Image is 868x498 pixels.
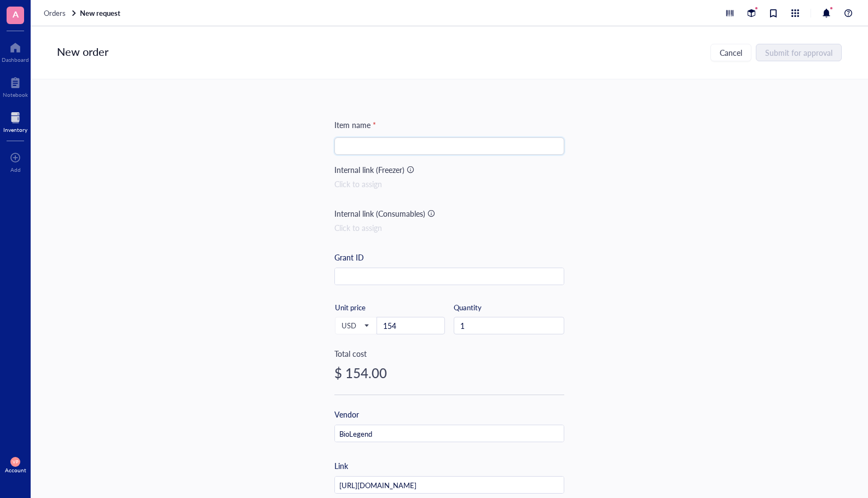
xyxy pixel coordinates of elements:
[334,460,348,472] div: Link
[756,44,842,61] button: Submit for approval
[334,222,564,234] div: Click to assign
[342,321,368,331] span: USD
[710,44,751,61] button: Cancel
[5,467,26,473] div: Account
[2,39,29,63] a: Dashboard
[334,251,364,263] div: Grant ID
[3,126,27,133] div: Inventory
[334,178,564,190] div: Click to assign
[3,109,27,133] a: Inventory
[13,459,18,464] span: VP
[334,119,376,131] div: Item name
[720,48,742,57] span: Cancel
[57,44,108,61] div: New order
[334,408,359,420] div: Vendor
[2,56,29,63] div: Dashboard
[334,164,404,176] div: Internal link (Freezer)
[3,91,28,98] div: Notebook
[334,348,564,360] div: Total cost
[454,303,564,312] div: Quantity
[335,303,403,312] div: Unit price
[80,8,123,18] a: New request
[44,8,66,18] span: Orders
[334,207,425,219] div: Internal link (Consumables)
[10,166,21,173] div: Add
[44,8,78,18] a: Orders
[13,7,19,21] span: A
[334,364,564,381] div: $ 154.00
[3,74,28,98] a: Notebook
